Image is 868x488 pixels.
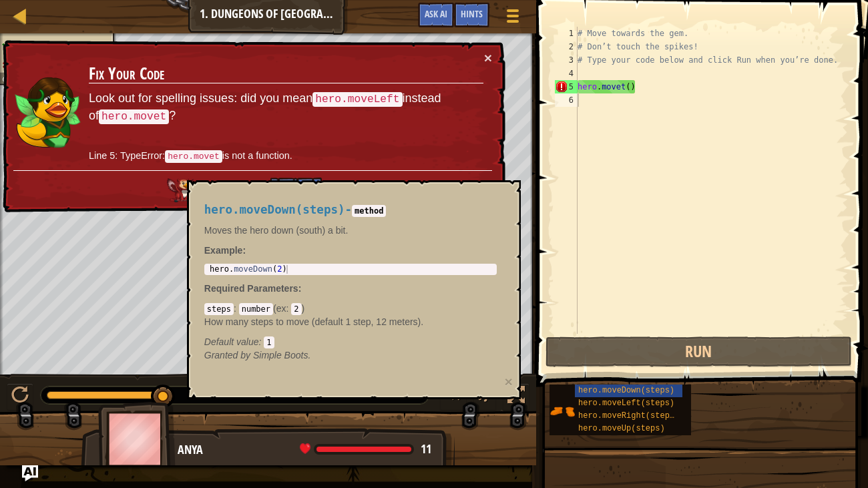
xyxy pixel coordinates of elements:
[204,350,311,360] em: Simple Boots.
[555,40,578,53] div: 2
[165,150,222,163] code: hero.movet
[276,303,286,314] span: ex
[204,283,298,294] span: Required Parameters
[291,303,301,315] code: 2
[578,411,679,421] span: hero.moveRight(steps)
[259,336,264,347] span: :
[505,375,513,389] button: ×
[546,336,852,367] button: Run
[22,465,38,481] button: Ask AI
[418,3,454,27] button: Ask AI
[264,336,274,348] code: 1
[425,7,447,20] span: Ask AI
[352,205,386,217] code: method
[555,93,578,107] div: 6
[578,399,674,408] span: hero.moveLeft(steps)
[555,67,578,80] div: 4
[7,383,33,411] button: Ctrl + P: Play
[555,53,578,67] div: 3
[555,80,578,93] div: 5
[99,109,169,124] code: hero.movet
[461,7,483,20] span: Hints
[496,3,529,34] button: Show game menu
[204,224,497,237] p: Moves the hero down (south) a bit.
[555,27,578,40] div: 1
[476,385,489,405] span: ♫
[578,424,665,433] span: hero.moveUp(steps)
[298,283,302,294] span: :
[300,443,431,455] div: health: 11 / 11
[2,39,108,50] li: Avoid the spikes.
[167,178,194,202] img: AI
[204,204,497,216] h4: -
[204,245,243,256] span: Example
[89,149,483,164] p: Line 5: TypeError: is not a function.
[204,336,259,347] span: Default value
[204,245,246,256] strong: :
[89,90,483,125] p: Look out for spelling issues: did you mean instead of ?
[270,178,322,202] button: Ask the AI
[98,402,176,476] img: thang_avatar_frame.png
[204,203,345,216] span: hero.moveDown(steps)
[204,303,234,315] code: steps
[484,51,492,65] button: ×
[89,65,483,83] h3: Fix Your Code
[204,350,253,360] span: Granted by
[550,399,575,424] img: portrait.png
[204,302,497,348] div: ( )
[204,315,497,328] p: How many steps to move (default 1 step, 12 meters).
[312,92,402,107] code: hero.moveLeft
[14,73,81,148] img: duck_zana.png
[234,303,239,314] span: :
[239,303,273,315] code: number
[421,441,431,457] span: 11
[286,303,292,314] span: :
[178,441,441,459] div: Anya
[578,386,674,395] span: hero.moveDown(steps)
